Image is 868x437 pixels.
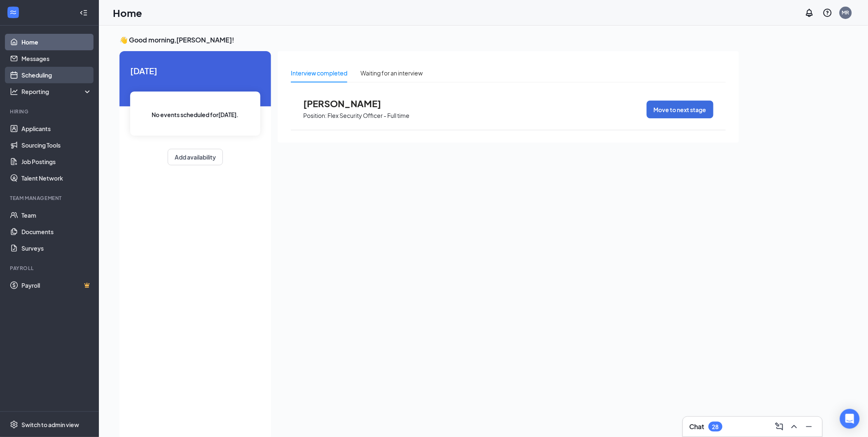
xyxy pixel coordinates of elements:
button: Minimize [802,420,816,433]
a: Documents [21,223,92,240]
a: Surveys [21,240,92,256]
div: Team Management [10,195,90,202]
span: No events scheduled for [DATE] . [152,110,239,119]
svg: Collapse [80,9,88,17]
svg: WorkstreamLogo [9,8,17,16]
span: [DATE] [130,64,260,77]
svg: Analysis [10,87,18,96]
a: Sourcing Tools [21,137,92,153]
svg: ComposeMessage [774,422,784,432]
a: Scheduling [21,67,92,83]
h3: 👋 Good morning, [PERSON_NAME] ! [119,35,739,45]
svg: Minimize [804,422,814,432]
button: Add availability [168,149,223,165]
div: Hiring [10,108,90,115]
svg: ChevronUp [789,422,799,432]
span: [PERSON_NAME] [303,98,394,109]
p: Flex Security Officer - Full time [328,112,409,120]
svg: Notifications [805,8,814,18]
a: PayrollCrown [21,277,92,294]
a: Team [21,207,92,223]
a: Talent Network [21,170,92,186]
div: Payroll [10,265,90,272]
button: ComposeMessage [773,420,786,433]
button: ChevronUp [788,420,801,433]
h3: Chat [690,422,704,431]
h1: Home [113,6,142,20]
svg: Settings [10,421,18,429]
a: Messages [21,50,92,67]
p: Position: [303,112,327,120]
a: Applicants [21,120,92,137]
a: Job Postings [21,153,92,170]
div: Reporting [21,87,92,96]
div: Waiting for an interview [360,68,423,78]
div: Switch to admin view [21,421,79,429]
button: Move to next stage [647,101,714,118]
div: 28 [712,423,719,430]
svg: QuestionInfo [823,8,833,18]
div: Interview completed [291,68,347,78]
div: Open Intercom Messenger [840,409,860,429]
a: Home [21,34,92,50]
div: MR [842,9,849,16]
